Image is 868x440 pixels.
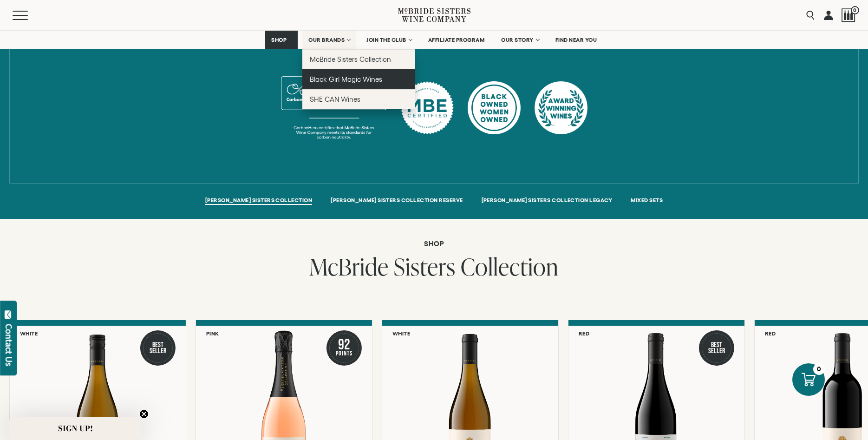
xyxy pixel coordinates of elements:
button: Mobile Menu Trigger [13,11,46,20]
a: [PERSON_NAME] SISTERS COLLECTION RESERVE [331,197,463,205]
h6: White [392,330,411,336]
span: SIGN UP! [58,423,93,434]
span: FIND NEAR YOU [555,37,597,43]
span: SHE CAN Wines [310,95,360,103]
span: Black Girl Magic Wines [310,75,382,83]
a: SHOP [265,31,298,49]
div: SIGN UP!Close teaser [9,417,141,440]
a: McBride Sisters Collection [302,49,415,69]
h6: White [20,330,38,336]
a: OUR BRANDS [302,31,356,49]
button: Close teaser [139,409,149,419]
span: SHOP [271,37,287,43]
a: MIXED SETS [631,197,663,205]
h6: Red [579,330,590,336]
span: Collection [461,250,559,282]
span: JOIN THE CLUB [366,37,406,43]
a: FIND NEAR YOU [549,31,603,49]
a: SHE CAN Wines [302,89,415,109]
a: JOIN THE CLUB [360,31,418,49]
span: McBride [309,250,389,282]
div: 0 [813,363,825,375]
h6: Red [765,330,776,336]
a: Black Girl Magic Wines [302,69,415,89]
a: [PERSON_NAME] SISTERS COLLECTION [205,197,312,205]
a: AFFILIATE PROGRAM [422,31,491,49]
h6: Pink [206,330,219,336]
span: OUR BRANDS [308,37,345,43]
a: OUR STORY [495,31,545,49]
span: OUR STORY [501,37,534,43]
span: 0 [851,6,859,14]
span: McBride Sisters Collection [310,55,392,63]
div: Contact Us [4,324,13,366]
a: [PERSON_NAME] SISTERS COLLECTION LEGACY [482,197,613,205]
span: AFFILIATE PROGRAM [428,37,485,43]
span: Sisters [394,250,456,282]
